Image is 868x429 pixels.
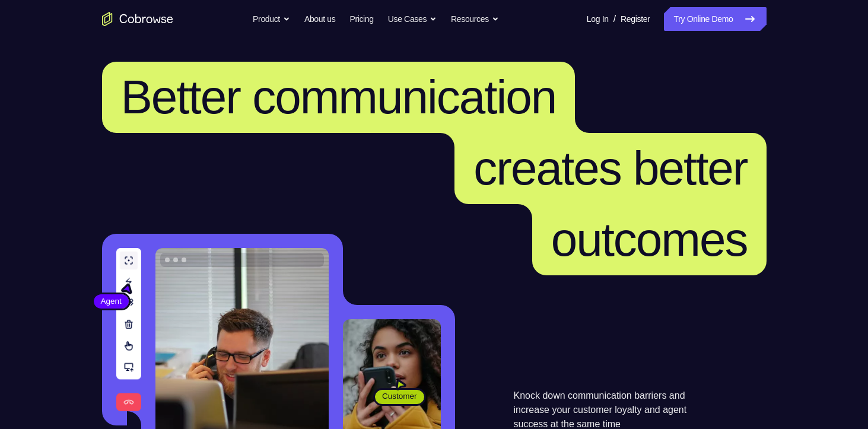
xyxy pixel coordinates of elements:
[116,248,141,411] img: A series of tools used in co-browsing sessions
[121,71,557,123] span: Better communication
[613,12,616,26] span: /
[451,7,499,31] button: Resources
[473,142,747,195] span: creates better
[551,213,748,266] span: outcomes
[621,7,650,31] a: Register
[349,7,373,31] a: Pricing
[388,7,437,31] button: Use Cases
[94,295,129,307] span: Agent
[375,390,424,402] span: Customer
[664,7,766,31] a: Try Online Demo
[102,12,173,26] a: Go to the home page
[253,7,290,31] button: Product
[304,7,335,31] a: About us
[587,7,609,31] a: Log In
